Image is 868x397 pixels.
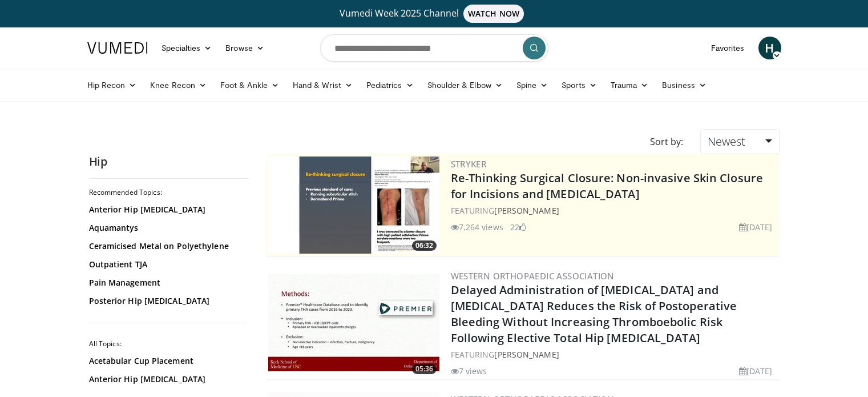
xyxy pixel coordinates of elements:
a: Re-Thinking Surgical Closure: Non-invasive Skin Closure for Incisions and [MEDICAL_DATA] [451,170,764,202]
div: FEATURING [451,204,777,216]
a: Ceramicised Metal on Polyethylene [89,240,243,252]
div: Sort by: [641,129,692,154]
a: Vumedi Week 2025 ChannelWATCH NOW [89,5,780,23]
input: Search topics, interventions [320,34,548,62]
a: Posterior Hip [MEDICAL_DATA] [89,295,243,307]
a: Browse [219,37,271,59]
a: H [758,37,781,59]
span: 05:36 [412,364,437,374]
a: Pain Management [89,277,243,288]
a: Newest [700,129,779,154]
a: Pediatrics [360,74,421,97]
a: Trauma [604,74,656,97]
h2: Hip [89,154,249,169]
span: Newest [708,134,745,149]
a: [PERSON_NAME] [494,205,559,216]
a: Sports [555,74,604,97]
span: 06:32 [412,240,437,251]
li: 7,264 views [451,221,503,233]
a: Knee Recon [143,74,213,97]
a: 05:36 [268,274,439,371]
img: 8b7f9f3d-c0d8-4f20-9fbb-c6dda7c68f65.300x170_q85_crop-smart_upscale.jpg [268,274,439,371]
img: VuMedi Logo [87,42,148,54]
li: 22 [510,221,526,233]
a: Specialties [155,37,219,59]
a: Outpatient TJA [89,259,243,270]
a: Business [655,74,713,97]
img: f1f532c3-0ef6-42d5-913a-00ff2bbdb663.300x170_q85_crop-smart_upscale.jpg [268,157,439,254]
a: Aquamantys [89,222,243,234]
li: 7 views [451,365,487,377]
a: Favorites [704,37,752,59]
a: Foot & Ankle [213,74,286,97]
a: Anterior Hip [MEDICAL_DATA] [89,204,243,215]
a: Delayed Administration of [MEDICAL_DATA] and [MEDICAL_DATA] Reduces the Risk of Postoperative Ble... [451,282,737,346]
a: Anterior Hip [MEDICAL_DATA] [89,374,243,385]
h2: All Topics: [89,339,246,348]
a: Hand & Wrist [286,74,360,97]
a: Acetabular Cup Placement [89,355,243,367]
li: [DATE] [739,365,773,377]
a: Hip Recon [80,74,144,97]
h2: Recommended Topics: [89,188,246,197]
a: Western Orthopaedic Association [451,270,615,282]
a: 06:32 [268,157,439,254]
a: Spine [510,74,555,97]
a: [PERSON_NAME] [494,349,559,360]
div: FEATURING [451,348,777,360]
a: Shoulder & Elbow [421,74,510,97]
li: [DATE] [739,221,773,233]
span: WATCH NOW [463,5,524,23]
a: Stryker [451,158,487,170]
